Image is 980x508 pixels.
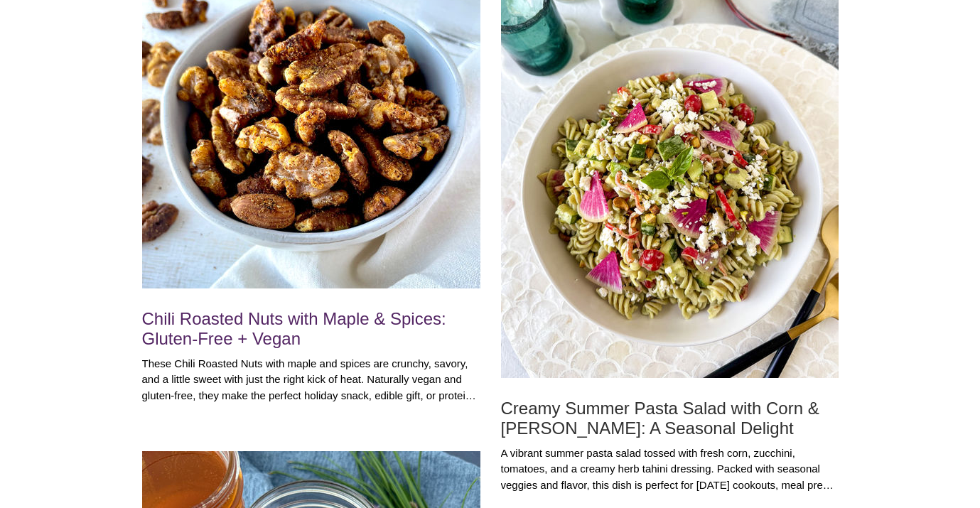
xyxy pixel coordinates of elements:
div: A vibrant summer pasta salad tossed with fresh corn, zucchini, tomatoes, and a creamy herb tahini... [501,445,839,494]
a: Creamy Summer Pasta Salad with Corn & [PERSON_NAME]: A Seasonal Delight [501,399,839,438]
div: These Chili Roasted Nuts with maple and spices are crunchy, savory, and a little sweet with just ... [142,356,480,404]
a: Chili Roasted Nuts with Maple & Spices: Gluten-Free + Vegan [142,309,480,349]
